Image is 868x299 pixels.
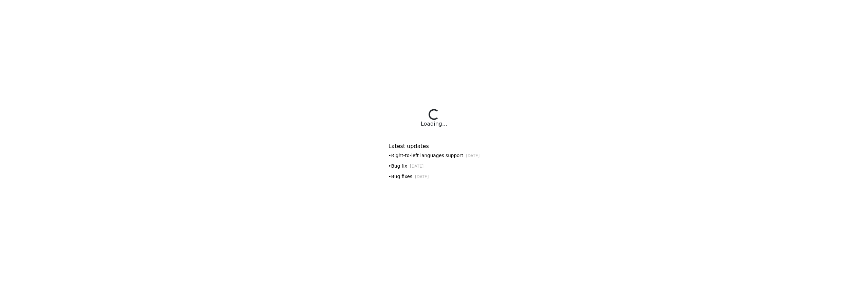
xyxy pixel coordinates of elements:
div: Loading... [421,120,447,128]
small: [DATE] [415,174,429,179]
small: [DATE] [410,164,423,169]
div: • Bug fix [389,163,480,170]
small: [DATE] [466,153,479,158]
h6: Latest updates [389,143,480,149]
div: • Right-to-left languages support [389,152,480,159]
div: • Bug fixes [389,173,480,180]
